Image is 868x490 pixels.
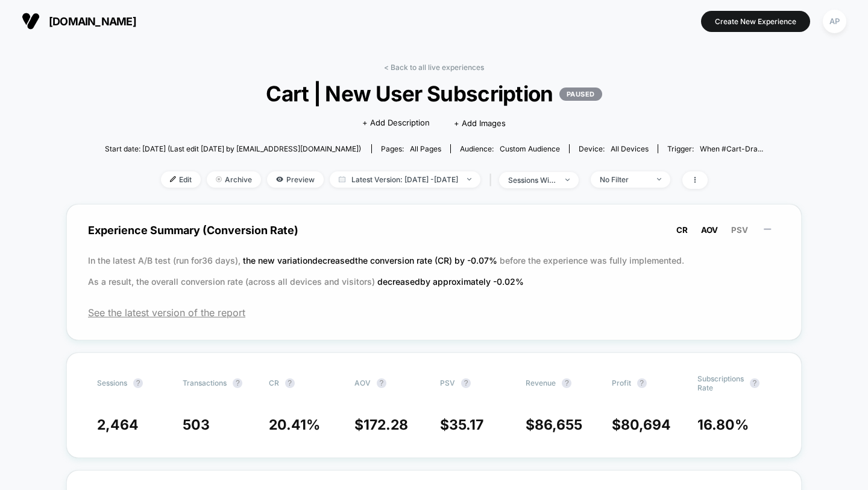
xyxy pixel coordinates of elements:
span: 80,694 [621,416,671,433]
span: + Add Images [454,118,506,128]
button: ? [461,378,471,388]
button: AP [819,9,850,34]
span: CR [676,225,688,235]
span: 16.80 % [697,416,749,433]
span: Subscriptions Rate [697,374,744,392]
span: AOV [701,225,718,235]
span: [DOMAIN_NAME] [49,15,136,28]
span: 86,655 [535,416,582,433]
span: 2,464 [97,416,139,433]
span: $ [354,416,408,433]
button: ? [637,378,647,388]
span: | [486,171,499,189]
img: end [657,178,661,180]
span: $ [440,416,483,433]
span: PSV [731,225,748,235]
span: PSV [440,378,455,387]
button: ? [233,378,242,388]
span: Profit [612,378,631,387]
span: Revenue [526,378,556,387]
span: CR [269,378,279,387]
span: Device: [569,144,658,153]
span: $ [612,416,671,433]
div: Audience: [460,144,560,153]
span: decreased by approximately -0.02 % [377,276,524,287]
span: $ [526,416,582,433]
span: When #cart-dra... [700,144,763,153]
span: all devices [611,144,649,153]
span: Edit [161,171,201,188]
span: 20.41 % [269,416,320,433]
p: In the latest A/B test (run for 36 days), before the experience was fully implemented. As a resul... [88,250,780,292]
span: 35.17 [449,416,483,433]
button: CR [673,224,691,235]
button: ? [377,378,386,388]
img: end [216,176,222,182]
img: calendar [339,176,345,182]
div: Pages: [381,144,441,153]
span: 503 [183,416,210,433]
span: Archive [207,171,261,188]
img: edit [170,176,176,182]
div: sessions with impression [508,176,556,185]
img: end [467,178,471,180]
button: ? [562,378,571,388]
div: AP [823,10,846,33]
p: PAUSED [559,87,602,101]
div: No Filter [600,175,648,184]
button: PSV [728,224,752,235]
span: Sessions [97,378,127,387]
button: Create New Experience [701,11,810,32]
span: 172.28 [363,416,408,433]
span: Start date: [DATE] (Last edit [DATE] by [EMAIL_ADDRESS][DOMAIN_NAME]) [105,144,361,153]
button: ? [750,378,759,388]
span: all pages [410,144,441,153]
span: AOV [354,378,371,387]
a: < Back to all live experiences [384,63,484,72]
button: [DOMAIN_NAME] [18,11,140,31]
span: Latest Version: [DATE] - [DATE] [330,171,480,188]
div: Trigger: [667,144,763,153]
span: Cart | New User Subscription [137,81,730,106]
span: Transactions [183,378,227,387]
span: Preview [267,171,324,188]
button: AOV [697,224,722,235]
span: the new variation decreased the conversion rate (CR) by -0.07 % [243,255,500,266]
span: Experience Summary (Conversion Rate) [88,217,780,244]
span: + Add Description [362,117,430,129]
button: ? [285,378,295,388]
button: ? [133,378,143,388]
img: Visually logo [22,12,40,30]
span: See the latest version of the report [88,307,780,319]
img: end [565,179,570,181]
span: Custom Audience [500,144,560,153]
